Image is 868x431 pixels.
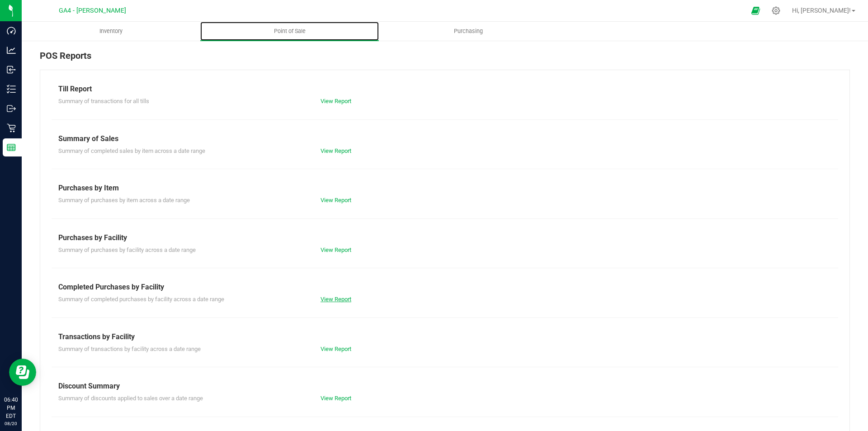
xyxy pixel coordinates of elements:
a: View Report [321,197,351,204]
p: 06:40 PM EDT [4,396,18,420]
span: Summary of transactions by facility across a date range [58,346,201,352]
inline-svg: Analytics [7,46,16,55]
div: Discount Summary [58,381,831,392]
span: Summary of purchases by item across a date range [58,197,190,204]
div: Purchases by Item [58,183,831,194]
div: Till Report [58,84,831,95]
div: Purchases by Facility [58,232,831,243]
inline-svg: Retail [7,123,16,133]
inline-svg: Inventory [7,85,16,94]
span: Summary of completed sales by item across a date range [58,147,205,154]
span: GA4 - [PERSON_NAME] [59,7,126,14]
a: Purchasing [379,22,557,41]
a: View Report [321,395,351,402]
div: Completed Purchases by Facility [58,282,831,293]
iframe: Resource center [9,359,36,386]
span: Hi, [PERSON_NAME]! [792,7,851,14]
inline-svg: Outbound [7,104,16,113]
span: Open Ecommerce Menu [745,2,766,19]
a: View Report [321,98,351,104]
span: Summary of completed purchases by facility across a date range [58,296,224,303]
a: Point of Sale [200,22,379,41]
a: View Report [321,147,351,154]
div: Summary of Sales [58,133,831,144]
p: 08/20 [4,420,18,427]
div: Manage settings [770,6,782,15]
a: View Report [321,246,351,253]
div: Transactions by Facility [58,332,831,342]
span: Summary of transactions for all tills [58,98,149,104]
span: Purchasing [442,27,495,35]
span: Summary of purchases by facility across a date range [58,246,196,253]
inline-svg: Reports [7,143,16,152]
span: Summary of discounts applied to sales over a date range [58,395,203,402]
a: Inventory [22,22,200,41]
div: POS Reports [40,49,850,70]
a: View Report [321,296,351,303]
a: View Report [321,346,351,352]
inline-svg: Inbound [7,65,16,74]
inline-svg: Dashboard [7,26,16,35]
span: Inventory [87,27,135,35]
span: Point of Sale [262,27,318,35]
